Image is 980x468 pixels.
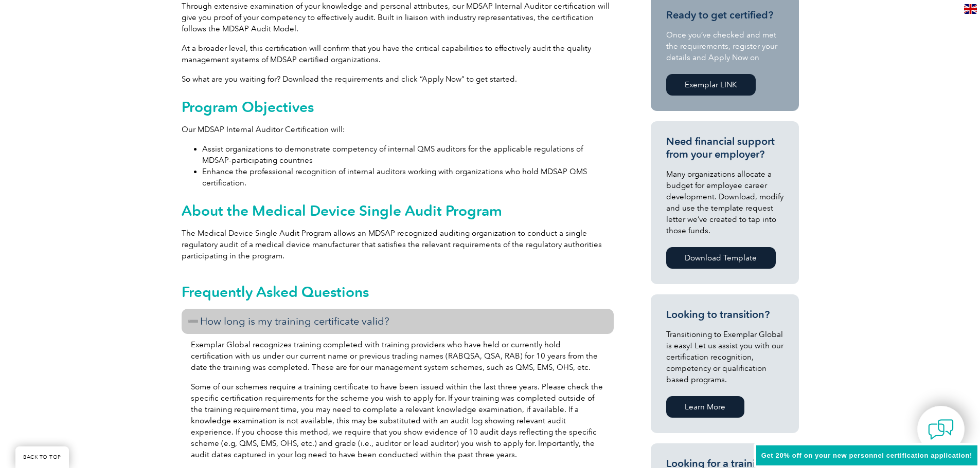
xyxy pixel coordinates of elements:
[182,99,614,115] h2: Program Objectives
[666,329,783,385] p: Transitioning to Exemplar Global is easy! Let us assist you with our certification recognition, c...
[182,73,614,85] p: So what are you waiting for? Download the requirements and click “Apply Now” to get started.
[666,74,756,96] a: Exemplar LINK
[666,308,783,321] h3: Looking to transition?
[666,135,783,161] h3: Need financial support from your employer?
[191,381,604,460] p: Some of our schemes require a training certificate to have been issued within the last three year...
[182,284,614,300] h2: Frequently Asked Questions
[182,228,614,261] p: The Medical Device Single Audit Program allows an MDSAP recognized auditing organization to condu...
[202,166,614,189] li: Enhance the professional recognition of internal auditors working with organizations who hold MDS...
[761,452,972,459] span: Get 20% off on your new personnel certification application!
[928,417,954,442] img: contact-chat.png
[964,4,977,14] img: en
[666,9,783,22] h3: Ready to get certified?
[182,124,614,135] p: Our MDSAP Internal Auditor Certification will:
[182,309,614,334] h3: How long is my training certificate valid?
[182,1,614,34] p: Through extensive examination of your knowledge and personal attributes, our MDSAP Internal Audit...
[666,29,783,63] p: Once you’ve checked and met the requirements, register your details and Apply Now on
[191,339,604,373] p: Exemplar Global recognizes training completed with training providers who have held or currently ...
[182,43,614,65] p: At a broader level, this certification will confirm that you have the critical capabilities to ef...
[666,396,744,418] a: Learn More
[202,143,614,166] li: Assist organizations to demonstrate competency of internal QMS auditors for the applicable regula...
[666,247,776,269] a: Download Template
[666,169,783,236] p: Many organizations allocate a budget for employee career development. Download, modify and use th...
[182,202,614,219] h2: About the Medical Device Single Audit Program
[15,446,69,468] a: BACK TO TOP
